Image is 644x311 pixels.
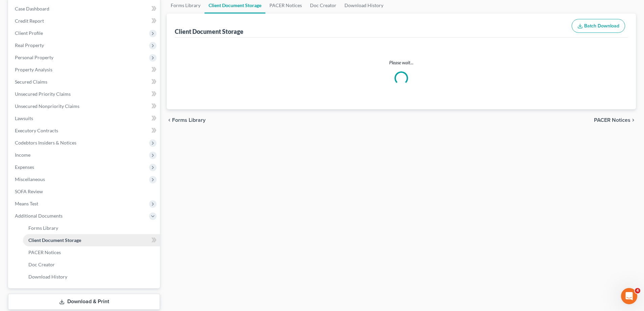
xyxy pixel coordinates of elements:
[9,76,160,88] a: Secured Claims
[15,54,53,60] span: Personal Property
[15,115,33,121] span: Lawsuits
[621,288,637,304] iframe: Intercom live chat
[9,88,160,100] a: Unsecured Priority Claims
[635,288,640,293] span: 4
[630,117,636,123] i: chevron_right
[594,117,630,123] span: PACER Notices
[167,117,206,123] button: chevron_left Forms Library
[15,188,43,194] span: SOFA Review
[15,201,38,206] span: Means Test
[572,19,625,33] button: Batch Download
[28,237,81,243] span: Client Document Storage
[15,6,49,12] span: Case Dashboard
[15,152,30,158] span: Income
[594,117,636,123] button: PACER Notices chevron_right
[15,213,63,219] span: Additional Documents
[23,222,160,234] a: Forms Library
[15,128,58,133] span: Executory Contracts
[9,112,160,125] a: Lawsuits
[15,30,43,36] span: Client Profile
[23,234,160,246] a: Client Document Storage
[172,117,206,123] span: Forms Library
[15,67,52,72] span: Property Analysis
[23,246,160,259] a: PACER Notices
[15,91,71,97] span: Unsecured Priority Claims
[9,100,160,112] a: Unsecured Nonpriority Claims
[23,271,160,283] a: Download History
[28,274,67,280] span: Download History
[28,262,55,267] span: Doc Creator
[15,79,47,85] span: Secured Claims
[15,103,79,109] span: Unsecured Nonpriority Claims
[15,164,34,170] span: Expenses
[15,42,44,48] span: Real Property
[9,64,160,76] a: Property Analysis
[176,59,626,66] p: Please wait...
[9,3,160,15] a: Case Dashboard
[28,249,61,255] span: PACER Notices
[9,185,160,198] a: SOFA Review
[175,27,243,36] div: Client Document Storage
[8,294,160,310] a: Download & Print
[23,259,160,271] a: Doc Creator
[167,117,172,123] i: chevron_left
[584,23,619,29] span: Batch Download
[15,140,76,146] span: Codebtors Insiders & Notices
[28,225,58,231] span: Forms Library
[15,18,44,24] span: Credit Report
[9,125,160,137] a: Executory Contracts
[15,176,45,182] span: Miscellaneous
[9,15,160,27] a: Credit Report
